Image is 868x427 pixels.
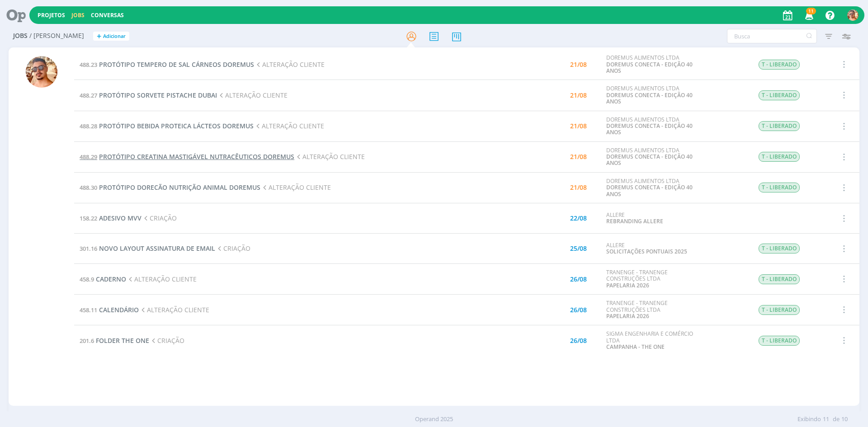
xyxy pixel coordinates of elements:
div: DOREMUS ALIMENTOS LTDA [606,85,699,105]
div: 21/08 [570,154,587,160]
span: T - LIBERADO [759,152,800,162]
div: DOREMUS ALIMENTOS LTDA [606,55,699,74]
a: PAPELARIA 2026 [606,312,649,320]
button: Conversas [88,12,127,19]
div: 25/08 [570,245,587,252]
span: T - LIBERADO [759,90,800,100]
a: 488.23PROTÓTIPO TEMPERO DE SAL CÁRNEOS DOREMUS [80,60,254,69]
div: TRANENGE - TRANENGE CONSTRUÇÕES LTDA [606,269,699,289]
span: ALTERAÇÃO CLIENTE [217,91,288,99]
span: 10 [841,415,848,424]
div: 21/08 [570,184,587,191]
div: 26/08 [570,276,587,282]
span: ADESIVO MVV [99,214,142,222]
span: PROTÓTIPO SORVETE PISTACHE DUBAI [99,91,217,99]
div: 21/08 [570,123,587,129]
span: T - LIBERADO [759,183,800,192]
a: 158.22ADESIVO MVV [80,214,142,222]
span: CRIAÇÃO [149,336,184,345]
a: DOREMUS CONECTA - EDIÇÃO 40 ANOS [606,61,693,75]
a: REBRANDING ALLERE [606,217,663,225]
span: NOVO LAYOUT ASSINATURA DE EMAIL [99,244,215,253]
span: 158.22 [80,214,97,222]
span: PROTÓTIPO CREATINA MASTIGÁVEL NUTRACÊUTICOS DOREMUS [99,152,294,161]
div: DOREMUS ALIMENTOS LTDA [606,178,699,197]
a: SOLICITAÇÕES PONTUAIS 2025 [606,248,687,255]
button: Projetos [35,12,68,19]
span: / [PERSON_NAME] [29,32,84,40]
span: FOLDER THE ONE [96,336,149,345]
a: DOREMUS CONECTA - EDIÇÃO 40 ANOS [606,153,693,167]
span: CRIAÇÃO [142,214,177,222]
span: T - LIBERADO [759,336,800,346]
div: ALLERE [606,212,699,225]
span: 301.16 [80,244,97,253]
span: PROTÓTIPO DORECÃO NUTRIÇÃO ANIMAL DOREMUS [99,183,260,192]
div: 21/08 [570,61,587,68]
a: CAMPANHA - THE ONE [606,343,665,351]
span: T - LIBERADO [759,274,800,284]
span: ALTERAÇÃO CLIENTE [139,305,209,314]
span: 458.11 [80,306,97,314]
div: 26/08 [570,307,587,313]
a: DOREMUS CONECTA - EDIÇÃO 40 ANOS [606,183,693,197]
span: CADERNO [96,275,126,283]
img: V [26,56,57,88]
a: 488.30PROTÓTIPO DORECÃO NUTRIÇÃO ANIMAL DOREMUS [80,183,260,192]
span: + [97,32,101,41]
a: Projetos [38,11,65,19]
button: 11 [799,7,818,23]
button: V [847,7,859,23]
span: 488.28 [80,122,97,130]
a: DOREMUS CONECTA - EDIÇÃO 40 ANOS [606,122,693,136]
span: 488.29 [80,153,97,161]
div: ALLERE [606,242,699,255]
div: TRANENGE - TRANENGE CONSTRUÇÕES LTDA [606,300,699,319]
div: SIGMA ENGENHARIA E COMÉRCIO LTDA [606,331,699,350]
span: 488.27 [80,91,97,99]
div: 21/08 [570,92,587,99]
img: V [847,9,859,21]
span: 488.30 [80,183,97,192]
span: Exibindo [797,415,821,424]
span: 458.9 [80,275,94,283]
span: PROTÓTIPO TEMPERO DE SAL CÁRNEOS DOREMUS [99,60,254,69]
div: DOREMUS ALIMENTOS LTDA [606,117,699,136]
span: CALENDÁRIO [99,305,139,314]
span: ALTERAÇÃO CLIENTE [260,183,331,192]
div: 26/08 [570,338,587,344]
span: T - LIBERADO [759,121,800,131]
span: Adicionar [103,33,126,39]
span: ALTERAÇÃO CLIENTE [254,60,325,69]
a: 488.29PROTÓTIPO CREATINA MASTIGÁVEL NUTRACÊUTICOS DOREMUS [80,152,294,161]
a: 488.27PROTÓTIPO SORVETE PISTACHE DUBAI [80,91,217,99]
span: T - LIBERADO [759,305,800,315]
span: 201.6 [80,337,94,345]
span: ALTERAÇÃO CLIENTE [126,275,197,283]
div: 22/08 [570,215,587,221]
span: 11 [823,415,829,424]
span: T - LIBERADO [759,60,800,70]
a: 301.16NOVO LAYOUT ASSINATURA DE EMAIL [80,244,215,253]
span: de [833,415,840,424]
span: T - LIBERADO [759,244,800,253]
span: 488.23 [80,61,97,69]
a: 458.9CADERNO [80,275,126,283]
span: ALTERAÇÃO CLIENTE [254,122,324,130]
button: +Adicionar [93,32,129,41]
a: 488.28PROTÓTIPO BEBIDA PROTEICA LÁCTEOS DOREMUS [80,122,254,130]
span: 11 [806,8,816,14]
span: ALTERAÇÃO CLIENTE [294,152,365,161]
span: PROTÓTIPO BEBIDA PROTEICA LÁCTEOS DOREMUS [99,122,254,130]
button: Jobs [69,12,87,19]
a: DOREMUS CONECTA - EDIÇÃO 40 ANOS [606,91,693,105]
input: Busca [727,29,817,43]
a: 201.6FOLDER THE ONE [80,336,149,345]
span: CRIAÇÃO [215,244,250,253]
div: DOREMUS ALIMENTOS LTDA [606,147,699,167]
span: Jobs [13,32,28,40]
a: 458.11CALENDÁRIO [80,305,139,314]
a: Conversas [91,11,124,19]
a: Jobs [71,11,85,19]
a: PAPELARIA 2026 [606,282,649,289]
